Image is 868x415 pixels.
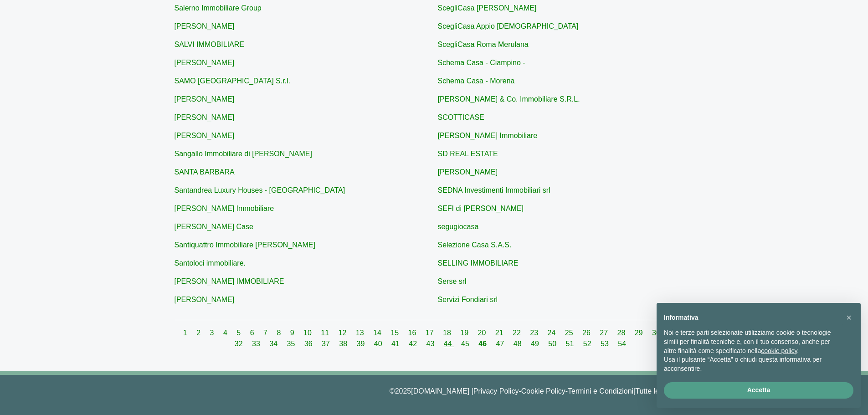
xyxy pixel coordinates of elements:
a: 24 [548,329,558,337]
a: 1 [183,329,189,337]
a: 26 [582,329,592,337]
p: Noi e terze parti selezionate utilizziamo cookie o tecnologie simili per finalità tecniche e, con... [664,328,839,355]
a: 34 [269,340,279,348]
a: SELLING IMMOBILIARE [438,259,519,267]
a: 41 [391,340,401,348]
a: 51 [566,340,576,348]
a: 15 [390,329,401,337]
a: Servizi Fondiari srl [438,296,498,303]
a: [PERSON_NAME] [175,59,235,67]
a: Salerno Immobiliare Group [175,4,262,12]
a: 53 [601,340,611,348]
a: Santiquattro Immobiliare [PERSON_NAME] [175,241,315,249]
a: [PERSON_NAME] [175,95,235,103]
a: Sangallo Immobiliare di [PERSON_NAME] [175,150,312,158]
a: 13 [356,329,366,337]
a: 39 [357,340,367,348]
a: 6 [250,329,256,337]
a: 25 [565,329,575,337]
h2: Informativa [664,314,839,322]
a: 8 [277,329,282,337]
a: [PERSON_NAME] [175,22,235,30]
a: 14 [373,329,383,337]
a: [PERSON_NAME] [438,168,498,176]
a: 11 [321,329,331,337]
a: SANTA BARBARA [175,168,235,176]
a: Privacy Policy [473,387,519,395]
a: [PERSON_NAME] Immobiliare [438,132,538,139]
a: segugiocasa [438,223,479,231]
a: SAMO [GEOGRAPHIC_DATA] S.r.l. [175,77,291,85]
a: 16 [408,329,418,337]
a: 50 [548,340,558,348]
a: [PERSON_NAME] Immobiliare [175,205,274,212]
a: 47 [496,340,506,348]
a: 32 [235,340,245,348]
a: Serse srl [438,277,467,285]
a: SALVI IMMOBILIARE [175,41,245,48]
a: [PERSON_NAME] [175,296,235,303]
a: SEFI di [PERSON_NAME] [438,205,524,212]
a: [PERSON_NAME] & Co. Immobiliare S.R.L. [438,95,580,103]
a: SD REAL ESTATE [438,150,498,158]
a: Schema Casa - Ciampino - [438,59,525,67]
a: Santoloci immobiliare. [175,259,246,267]
a: 45 [461,340,471,348]
a: SCOTTICASE [438,113,484,121]
a: Cookie Policy [521,387,565,395]
p: © 2025 [DOMAIN_NAME] | - - | [181,386,687,397]
a: Termini e Condizioni [568,387,633,395]
a: 44 [444,340,454,348]
span: × [846,313,852,323]
a: cookie policy - il link si apre in una nuova scheda [761,347,797,354]
a: 17 [426,329,436,337]
a: 29 [635,329,645,337]
a: 37 [322,340,332,348]
a: 22 [513,329,523,337]
a: 19 [460,329,470,337]
a: 28 [617,329,627,337]
a: [PERSON_NAME] [175,113,235,121]
a: 2 [196,329,202,337]
a: SEDNA Investimenti Immobiliari srl [438,186,550,194]
a: Tutte le agenzie [635,387,687,395]
a: 23 [530,329,540,337]
a: 21 [495,329,505,337]
button: Chiudi questa informativa [842,310,856,325]
a: [PERSON_NAME] IMMOBILIARE [175,277,284,285]
a: 3 [210,329,216,337]
a: 48 [514,340,524,348]
a: 35 [287,340,297,348]
a: 20 [478,329,488,337]
a: 43 [426,340,437,348]
a: 33 [252,340,262,348]
a: 7 [263,329,269,337]
a: 9 [290,329,296,337]
a: 42 [409,340,419,348]
p: Usa il pulsante “Accetta” o chiudi questa informativa per acconsentire. [664,355,839,373]
a: 4 [223,329,229,337]
a: 52 [583,340,593,348]
a: 49 [531,340,541,348]
a: 36 [304,340,314,348]
a: ScegliCasa Appio [DEMOGRAPHIC_DATA] [438,22,579,30]
a: 46 [478,340,488,348]
button: Accetta [664,382,853,399]
a: Santandrea Luxury Houses - [GEOGRAPHIC_DATA] [175,186,345,194]
a: 10 [303,329,313,337]
a: [PERSON_NAME] [175,132,235,139]
a: ScegliCasa Roma Merulana [438,41,529,48]
a: 38 [339,340,349,348]
a: 18 [443,329,453,337]
a: 27 [600,329,610,337]
a: Schema Casa - Morena [438,77,515,85]
a: [PERSON_NAME] Case [175,223,253,231]
a: Selezione Casa S.A.S. [438,241,512,249]
a: 12 [339,329,349,337]
a: ScegliCasa [PERSON_NAME] [438,4,537,12]
a: 54 [618,340,626,348]
a: 40 [374,340,384,348]
a: 5 [236,329,242,337]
